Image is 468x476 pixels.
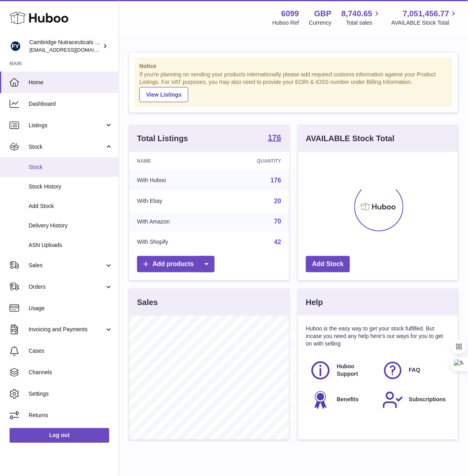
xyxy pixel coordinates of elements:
a: 176 [268,134,281,143]
span: 8,740.65 [342,8,373,19]
span: Subscriptions [409,396,446,404]
strong: GBP [314,8,331,19]
span: Total sales [346,19,381,27]
span: FAQ [409,367,421,374]
a: 7,051,456.77 AVAILABLE Stock Total [391,8,458,27]
div: Huboo Ref [273,19,299,27]
th: Name [129,152,217,170]
img: huboo@camnutra.com [10,40,21,52]
p: Huboo is the easy way to get your stock fulfilled. But incase you need any help here's our ways f... [306,325,450,348]
h3: Sales [137,297,158,308]
a: View Listings [139,87,188,102]
span: Usage [29,305,113,312]
span: Stock [29,143,104,151]
span: Sales [29,262,104,269]
span: Stock History [29,183,113,190]
span: [EMAIL_ADDRESS][DOMAIN_NAME] [29,47,117,53]
span: Invoicing and Payments [29,326,104,334]
span: Orders [29,283,104,291]
h3: Total Listings [137,133,188,144]
span: Stock [29,163,113,171]
a: 176 [271,177,281,184]
span: Cases [29,348,113,355]
a: Subscriptions [382,389,447,411]
span: Huboo Support [337,363,373,378]
span: 7,051,456.77 [403,8,449,19]
h3: Help [306,297,323,308]
span: Dashboard [29,100,113,108]
a: Add products [137,256,215,272]
a: 42 [274,239,281,245]
a: 70 [274,218,281,225]
span: Settings [29,391,113,398]
span: Add Stock [29,202,113,210]
a: Huboo Support [310,360,374,381]
td: With Huboo [129,170,217,191]
h3: AVAILABLE Stock Total [306,133,395,144]
div: Cambridge Nutraceuticals Ltd [29,39,101,54]
span: AVAILABLE Stock Total [391,19,458,27]
td: With Ebay [129,191,217,212]
span: Returns [29,412,113,420]
th: Quantity [217,152,289,170]
span: Home [29,79,113,86]
span: Listings [29,122,104,129]
a: 8,740.65 Total sales [342,8,382,27]
td: With Shopify [129,232,217,253]
a: FAQ [382,360,447,381]
span: Benefits [337,396,359,404]
td: With Amazon [129,211,217,232]
div: If you're planning on sending your products internationally please add required customs informati... [139,71,448,102]
strong: 176 [268,134,281,142]
strong: 6099 [281,8,299,19]
a: Log out [10,428,109,443]
strong: Notice [139,62,448,70]
span: ASN Uploads [29,241,113,249]
a: Benefits [310,389,374,411]
a: 20 [274,198,281,204]
span: Delivery History [29,222,113,229]
span: Channels [29,369,113,377]
div: Currency [309,19,332,27]
a: Add Stock [306,256,350,272]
